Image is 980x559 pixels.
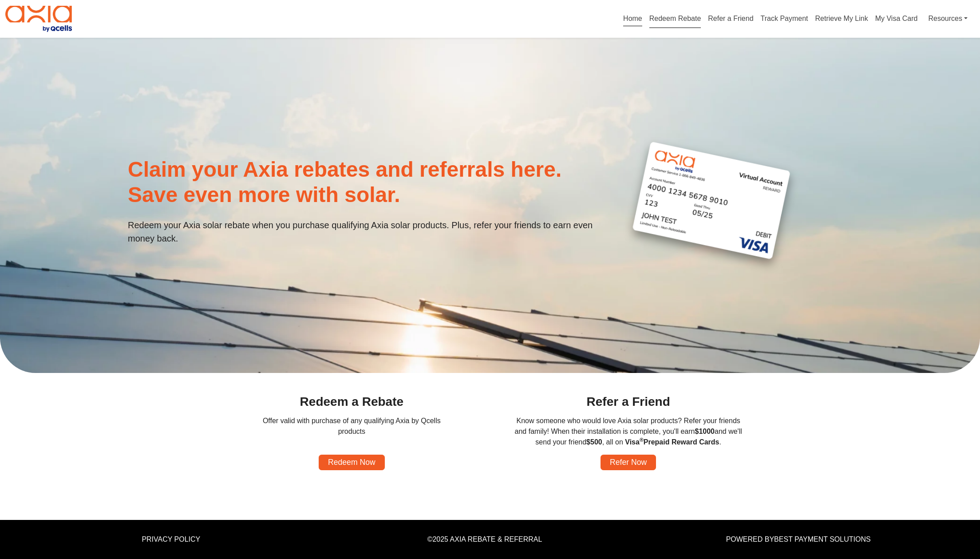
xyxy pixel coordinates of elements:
a: Refer Now [601,455,656,471]
p: © 2025 Axia Rebate & Referral [333,534,636,545]
h1: Claim your Axia rebates and referrals here. Save even more with solar. [128,157,607,208]
img: axia-prepaid-card.png [618,132,805,278]
a: Redeem Rebate [649,15,701,26]
a: Powered ByBest Payment Solutions [726,535,871,543]
p: Know someone who would love Axia solar products? Refer your friends and family! When their instal... [512,416,745,455]
p: Offer valid with purchase of any qualifying Axia by Qcells products [261,416,442,437]
a: Home [623,15,642,26]
a: Redeem Now [319,455,385,471]
b: Visa Prepaid Reward Cards [625,438,719,446]
a: Resources [928,10,968,28]
img: Program logo [5,6,72,32]
h3: Redeem a Rebate [300,394,403,409]
b: $500 [586,438,602,446]
a: My Visa Card [875,10,918,28]
p: Redeem your Axia solar rebate when you purchase qualifying Axia solar products. Plus, refer your ... [128,218,607,245]
h3: Refer a Friend [587,394,670,409]
sup: ® [640,437,644,443]
a: Refer a Friend [708,15,753,26]
a: Retrieve My Link [815,15,868,26]
a: Track Payment [761,15,808,26]
a: Privacy Policy [142,535,200,543]
b: $1000 [695,428,715,435]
